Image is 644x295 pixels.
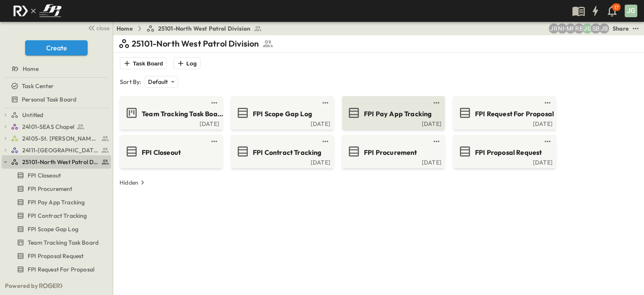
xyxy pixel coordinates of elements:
p: 25101-North West Patrol Division [132,38,259,50]
span: FPI Request For Proposal [28,265,94,274]
a: 25101-North West Patrol Division [11,156,109,168]
div: FPI Scope Gap Logtest [2,222,111,236]
a: FPI Closeout [122,145,219,158]
a: Home [2,63,109,75]
a: FPI Request For Proposal [455,106,553,120]
a: Task Center [2,80,109,92]
a: 24111-[GEOGRAPHIC_DATA] [11,144,109,156]
span: FPI Pay App Tracking [28,198,85,206]
span: Untitled [22,111,43,119]
a: FPI Contract Tracking [2,210,109,222]
a: FPI Scope Gap Log [2,223,109,235]
div: Default [145,76,178,88]
span: FPI Contract Tracking [253,148,322,157]
a: [DATE] [344,120,441,126]
span: Team Tracking Task Board [28,238,99,247]
button: test [543,136,553,146]
button: test [209,136,219,146]
button: Hidden [116,177,150,188]
button: test [431,136,441,146]
p: Hidden [119,178,138,187]
button: Task Board [120,57,167,69]
span: FPI Procurement [364,148,417,157]
a: FPI Procurement [344,145,441,158]
span: 25101-North West Patrol Division [158,24,250,33]
div: Sterling Barnett (sterling@fpibuilders.com) [591,23,601,34]
button: test [209,98,219,108]
img: c8d7d1ed905e502e8f77bf7063faec64e13b34fdb1f2bdd94b0e311fc34f8000.png [10,2,65,20]
span: FPI Proposal Request [28,252,83,260]
a: [DATE] [233,158,330,165]
span: 25101-North West Patrol Division [22,158,99,166]
p: Default [148,78,168,86]
div: Regina Barnett (rbarnett@fpibuilders.com) [574,23,584,34]
span: FPI Closeout [142,148,181,157]
div: Personal Task Boardtest [2,93,111,106]
nav: breadcrumbs [117,24,267,33]
div: Monica Pruteanu (mpruteanu@fpibuilders.com) [566,23,576,34]
a: Team Tracking Task Board [122,106,219,120]
p: 17 [614,4,618,11]
div: FPI Request For Proposaltest [2,263,111,276]
p: Sort By: [120,78,141,86]
div: 25101-North West Patrol Divisiontest [2,155,111,169]
span: Personal Task Board [22,95,76,104]
div: 24111-[GEOGRAPHIC_DATA]test [2,144,111,157]
div: JG [625,5,637,17]
a: Personal Task Board [2,94,109,105]
span: FPI Closeout [28,171,61,180]
button: JG [624,4,638,18]
span: FPI Request For Proposal [475,109,554,119]
span: Team Tracking Task Board [142,109,223,119]
span: FPI Contract Tracking [28,211,87,220]
span: FPI Scope Gap Log [28,225,78,233]
span: FPI Scope Gap Log [253,109,312,119]
div: FPI Procurementtest [2,182,111,196]
a: 24101-SEAS Chapel [11,121,109,133]
a: FPI Scope Gap Log [233,106,330,120]
button: test [320,136,330,146]
div: Untitledtest [2,108,111,122]
a: [DATE] [233,120,330,126]
a: 24105-St. Matthew Kitchen Reno [11,133,109,144]
span: 24111-[GEOGRAPHIC_DATA] [22,146,99,154]
a: [DATE] [455,120,553,126]
span: 24101-SEAS Chapel [22,123,74,131]
div: Nila Hutcheson (nhutcheson@fpibuilders.com) [557,23,567,34]
div: Team Tracking Task Boardtest [2,236,111,249]
span: Home [23,65,39,73]
a: St. Vincent De Paul Renovations [11,275,109,287]
div: FPI Closeouttest [2,169,111,182]
button: test [543,98,553,108]
div: FPI Contract Trackingtest [2,209,111,222]
a: [DATE] [344,158,441,165]
a: [DATE] [455,158,553,165]
span: FPI Pay App Tracking [364,109,431,119]
div: Josh Gille (jgille@fpibuilders.com) [582,23,592,34]
a: FPI Pay App Tracking [2,196,109,208]
div: FPI Pay App Trackingtest [2,196,111,209]
span: FPI Procurement [28,185,73,193]
span: FPI Proposal Request [475,148,542,157]
button: test [631,23,641,34]
div: Jeremiah Bailey (jbailey@fpibuilders.com) [599,23,609,34]
a: FPI Closeout [2,170,109,181]
div: FPI Proposal Requesttest [2,249,111,263]
span: 24105-St. Matthew Kitchen Reno [22,134,99,143]
button: close [84,22,111,34]
a: [DATE] [122,120,219,126]
a: Home [117,24,133,33]
a: FPI Proposal Request [455,145,553,158]
div: St. Vincent De Paul Renovationstest [2,274,111,288]
div: Jayden Ramirez (jramirez@fpibuilders.com) [549,23,559,34]
a: FPI Request For Proposal [2,264,109,275]
a: FPI Procurement [2,183,109,195]
div: 24105-St. Matthew Kitchen Renotest [2,132,111,145]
